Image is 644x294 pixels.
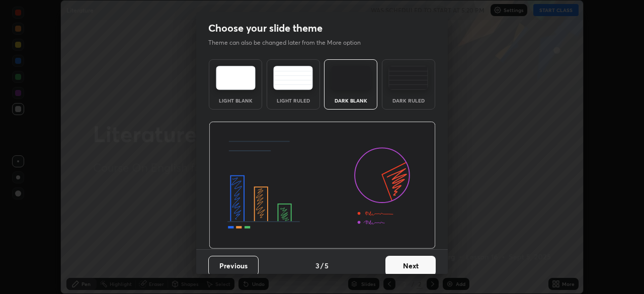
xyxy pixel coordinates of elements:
h4: 3 [315,260,319,271]
button: Previous [208,256,259,276]
img: lightRuledTheme.5fabf969.svg [273,66,313,90]
img: darkTheme.f0cc69e5.svg [331,66,371,90]
h4: / [320,260,324,271]
div: Light Ruled [273,98,313,103]
p: Theme can also be changed later from the More option [208,38,371,47]
h4: 5 [325,260,329,271]
div: Light Blank [215,98,256,103]
img: lightTheme.e5ed3b09.svg [216,66,256,90]
button: Next [385,256,436,276]
div: Dark Blank [331,98,371,103]
div: Dark Ruled [388,98,429,103]
h2: Choose your slide theme [208,22,323,35]
img: darkRuledTheme.de295e13.svg [388,66,428,90]
img: darkThemeBanner.d06ce4a2.svg [209,122,436,249]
